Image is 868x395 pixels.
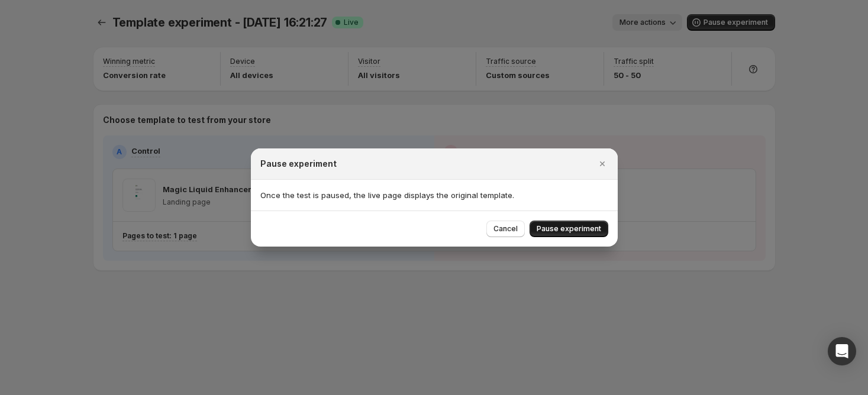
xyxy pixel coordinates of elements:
[260,189,608,201] p: Once the test is paused, the live page displays the original template.
[828,337,856,365] div: Open Intercom Messenger
[260,158,337,170] h2: Pause experiment
[594,156,611,172] button: Close
[530,221,608,237] button: Pause experiment
[493,224,518,234] span: Cancel
[537,224,601,234] span: Pause experiment
[486,221,525,237] button: Cancel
